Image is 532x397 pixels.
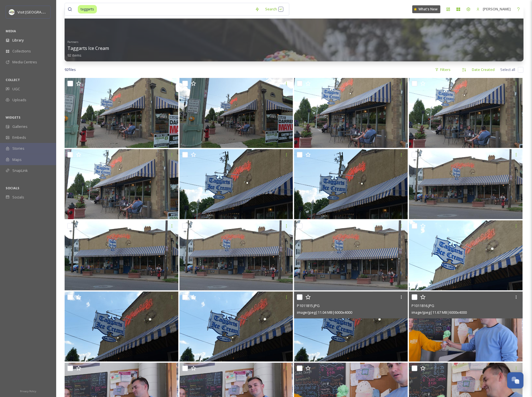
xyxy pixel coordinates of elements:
img: P1011808.JPG [65,220,178,290]
span: image/jpeg | 11.04 MB | 6000 x 4000 [297,310,352,315]
span: image/jpeg | 11.67 MB | 6000 x 4000 [412,310,467,315]
div: Date Created [469,64,497,75]
span: Socials [12,195,24,200]
span: 92 file s [65,67,76,72]
span: Maps [12,157,22,162]
img: P1011806.JPG [294,149,408,219]
a: Privacy Policy [20,387,36,394]
a: What's New [412,5,440,13]
a: [PERSON_NAME] [474,4,513,15]
span: Stories [12,146,24,151]
a: PartnersTaggarts Ice Cream92 items [67,39,109,58]
img: P1011805.JPG [65,149,178,219]
span: Taggarts Ice Cream [67,45,109,51]
span: 92 items [67,53,81,58]
span: Collections [12,49,31,54]
span: MEDIA [6,29,16,33]
span: Media Centres [12,59,37,65]
span: Partners [67,40,78,44]
span: taggarts [78,5,97,13]
div: Filters [432,64,453,75]
span: [PERSON_NAME] [483,6,511,11]
span: Select all [500,67,515,72]
img: P1011814.JPG [65,292,178,362]
span: COLLECT [6,78,20,82]
img: P1011813.JPG [179,292,293,362]
span: SnapLink [12,168,28,173]
div: Search [262,4,286,15]
img: P1011816.JPG [409,292,523,362]
span: SOCIALS [6,186,19,190]
img: P1011807.JPG [179,149,293,219]
span: Privacy Policy [20,389,36,393]
img: download.jpeg [9,9,15,15]
img: P1011803.JPG [294,78,408,148]
span: Uploads [12,97,26,103]
span: P1011816.JPG [412,303,435,308]
img: P1011812.JPG [409,220,523,290]
span: P1011815.JPG [297,303,320,308]
img: P1011804.JPG [409,78,523,148]
img: P1011811.JPG [294,220,408,290]
img: P1011809.JPG [409,149,523,219]
span: Galleries [12,124,28,129]
img: P1011810.JPG [179,220,293,290]
span: Visit [GEOGRAPHIC_DATA] [17,9,61,15]
span: WIDGETS [6,115,21,119]
span: UGC [12,86,20,92]
img: P1011815.JPG [294,292,408,362]
button: Open Chat [507,372,524,389]
img: P1011801.JPG [65,78,178,148]
span: Embeds [12,135,26,140]
img: P1011802.JPG [179,78,293,148]
span: Library [12,38,24,43]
